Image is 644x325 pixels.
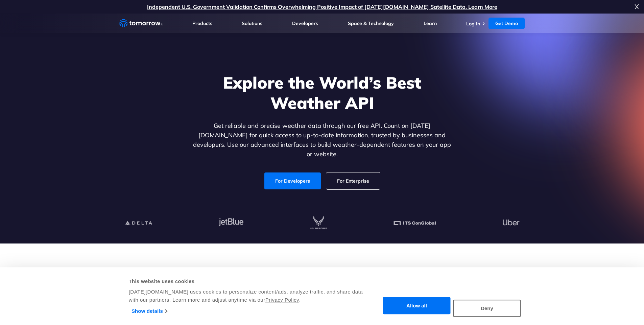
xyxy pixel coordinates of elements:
a: For Developers [264,172,321,189]
a: Privacy Policy [265,297,299,303]
a: Products [192,20,212,26]
p: Get reliable and precise weather data through our free API. Count on [DATE][DOMAIN_NAME] for quic... [192,121,453,159]
button: Allow all [383,297,451,315]
a: Independent U.S. Government Validation Confirms Overwhelming Positive Impact of [DATE][DOMAIN_NAM... [147,3,497,10]
a: For Enterprise [326,172,380,189]
a: Developers [292,20,318,26]
a: Log In [466,21,480,27]
div: This website uses cookies [129,277,364,285]
button: Deny [453,300,521,317]
h1: Explore the World’s Best Weather API [192,72,453,113]
a: Show details [132,306,167,316]
a: Solutions [242,20,262,26]
div: [DATE][DOMAIN_NAME] uses cookies to personalize content/ads, analyze traffic, and share data with... [129,288,364,304]
a: Get Demo [488,18,525,29]
a: Learn [424,20,437,26]
a: Space & Technology [348,20,394,26]
a: Home link [119,18,163,28]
